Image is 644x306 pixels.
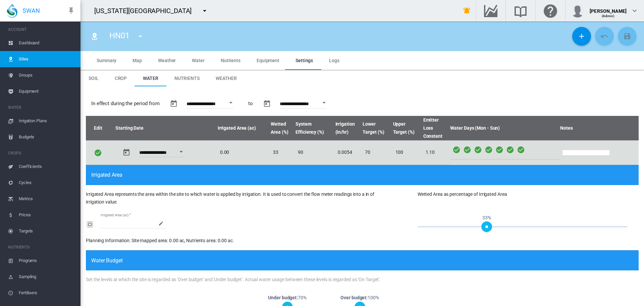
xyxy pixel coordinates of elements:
span: Water Budget [91,256,123,265]
span: to [248,99,253,108]
span: Fertilisers [19,285,75,301]
td: 100 [393,140,423,165]
span: Budgets [19,129,75,145]
md-icon: icon-select-all [86,220,94,228]
button: icon-menu-down [198,4,211,17]
md-icon: icon-menu-down [201,7,209,15]
span: (Admin) [602,14,615,18]
span: NUTRIENTS [8,242,75,253]
span: Nutrients [221,58,240,63]
span: CROPS [8,148,75,159]
td: 90 [295,140,335,165]
span: Map [132,58,142,63]
span: Crop [115,76,127,81]
md-icon: icon-content-save [623,32,631,40]
button: icon-bell-ring [460,4,474,17]
md-icon: icon-pencil [158,221,164,226]
div: [PERSON_NAME] [590,5,627,12]
span: In effect during the period from [91,99,160,108]
img: SWAN-Landscape-Logo-Colour-drop.png [7,4,17,18]
td: 0.00 [217,140,271,165]
md-icon: icon-plus [578,32,586,40]
span: 70% [267,294,307,302]
span: Equipment [19,83,75,99]
button: icon-menu-down [133,30,147,43]
span: Water Days (Mon - Sun) [450,124,559,132]
span: 33% [481,214,492,222]
td: 0.0054 [335,140,363,165]
div: Set the levels at which the site is regarded as 'Over budget' and 'Under budget'. Actual water us... [86,270,639,295]
span: 100% [339,294,380,302]
span: Nutrients [174,76,200,81]
img: profile.jpg [571,4,584,17]
span: HN01 [109,31,129,40]
input: Enter Date [280,101,327,108]
md-icon: icon-bell-ring [463,7,471,15]
md-icon: Click here for help [542,7,558,15]
md-icon: icon-chevron-down [631,7,639,15]
div: Irrigated Area represents the area within the site to which water is applied by irrigation. It is... [86,185,390,212]
td: 33 [270,140,295,165]
span: Weather [216,76,237,81]
td: 70 [362,140,392,165]
md-icon: Monday [452,146,461,154]
span: Cycles [19,175,75,191]
div: [US_STATE][GEOGRAPHIC_DATA] [94,6,198,15]
span: Dashboard [19,35,75,51]
md-icon: Saturday [506,146,514,154]
span: System Efficiency (%) [296,120,334,136]
button: md-calendar [120,146,133,159]
b: Over budget: [340,295,368,300]
span: ACCOUNT [8,24,75,35]
md-icon: icon-menu-down [136,32,144,40]
button: Click to go to list of Sites [88,30,101,43]
span: Coefficients [19,159,75,175]
span: Prices [19,207,75,223]
md-icon: Friday [495,146,503,154]
tr: Enter Date Open calendar 0.00 33 90 0.0054 70 100 1.10 [86,140,639,165]
div: Wetted Area as percentage of Irrigated Area [418,185,639,209]
button: md-calendar [260,97,274,111]
md-icon: icon-map-marker-radius [91,32,99,40]
button: Save Changes [618,27,637,46]
span: Targets [19,223,75,239]
button: Open calendar [175,146,187,158]
span: WATER [8,102,75,113]
span: Sampling [19,269,75,285]
span: Sites [19,51,75,67]
span: Metrics [19,191,75,207]
span: Logs [329,58,339,63]
span: Programs [19,253,75,269]
md-icon: Search the knowledge base [513,7,529,15]
span: Starting Date [115,124,217,132]
button: md-calendar [167,97,180,111]
span: Settings [296,58,313,63]
b: Under budget: [268,295,298,300]
span: icon-pencil [157,219,165,227]
button: Open calendar [225,97,237,109]
md-icon: Go to the Data Hub [483,7,499,15]
span: Wetted Area (%) [271,120,295,136]
span: Notes [560,124,631,132]
span: Irrigation (in/hr) [335,120,362,136]
md-icon: Tuesday [463,146,471,154]
span: Upper Target (%) [393,120,423,136]
md-icon: icon-undo [600,32,608,40]
md-icon: Sunday [517,146,525,154]
md-icon: icon-pin [67,7,75,15]
span: Edit [94,124,112,132]
span: Water [143,76,158,81]
input: Enter Date [186,101,233,108]
td: 1.10 [423,140,450,165]
span: Lower Target (%) [363,120,392,136]
md-icon: Thursday [485,146,493,154]
button: Cancel Changes [595,27,614,46]
div: Planning Information: Site mapped area: 0.00 ac, Nutrients area: 0.00 ac. [86,237,390,250]
span: Water [192,58,205,63]
md-icon: Wednesday [474,146,482,154]
span: Irrigation Plans [19,113,75,129]
input: Enter Date [139,150,184,157]
span: Summary [97,58,116,63]
span: SWAN [22,6,40,15]
span: Groups [19,67,75,83]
